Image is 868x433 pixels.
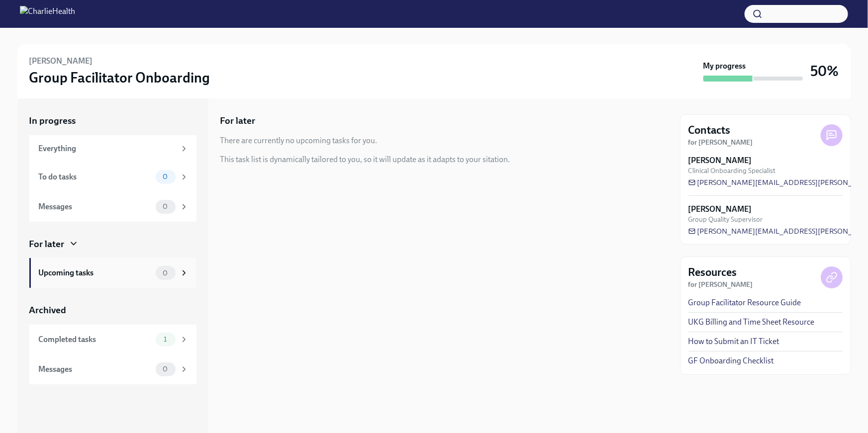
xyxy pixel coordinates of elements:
a: Messages0 [29,192,196,222]
div: For later [29,238,65,251]
span: 1 [158,336,173,343]
h4: Resources [688,265,737,280]
div: Upcoming tasks [39,267,152,278]
div: This task list is dynamically tailored to you, so it will update as it adapts to your sitation. [220,154,510,165]
div: Everything [39,143,176,154]
div: There are currently no upcoming tasks for you. [220,135,378,146]
a: Completed tasks1 [29,325,196,354]
a: Messages0 [29,354,196,384]
a: GF Onboarding Checklist [688,355,774,366]
h3: Group Facilitator Onboarding [29,69,210,87]
h6: [PERSON_NAME] [29,56,93,67]
span: Clinical Onboarding Specialist [688,166,776,175]
div: To do tasks [39,172,152,182]
strong: My progress [703,61,746,72]
span: Group Quality Supervisor [688,215,763,224]
a: To do tasks0 [29,162,196,192]
a: Group Facilitator Resource Guide [688,297,801,308]
strong: for [PERSON_NAME] [688,138,753,147]
div: Completed tasks [39,334,152,345]
a: UKG Billing and Time Sheet Resource [688,317,815,328]
span: 0 [157,203,174,210]
a: In progress [29,114,196,127]
a: Upcoming tasks0 [29,258,196,288]
div: Messages [39,201,152,212]
div: Messages [39,364,152,375]
a: Everything [29,135,196,162]
strong: for [PERSON_NAME] [688,280,753,289]
h3: 50% [811,62,839,80]
h4: Contacts [688,123,731,138]
span: 0 [157,365,174,373]
strong: [PERSON_NAME] [688,204,752,215]
a: Archived [29,304,196,317]
span: 0 [157,173,174,180]
a: How to Submit an IT Ticket [688,336,779,347]
h5: For later [220,114,256,127]
span: 0 [157,269,174,277]
strong: [PERSON_NAME] [688,155,752,166]
a: For later [29,238,196,251]
img: CharlieHealth [20,6,75,22]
